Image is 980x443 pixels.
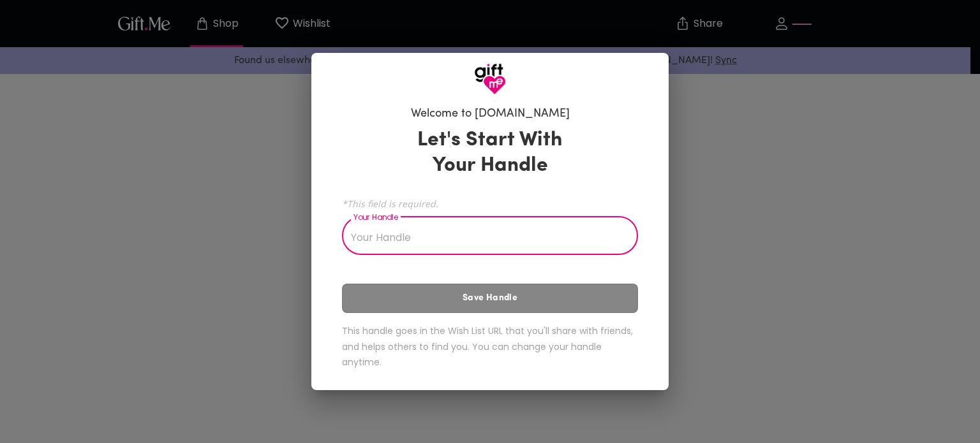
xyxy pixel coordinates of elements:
h6: This handle goes in the Wish List URL that you'll share with friends, and helps others to find yo... [342,323,638,370]
input: Your Handle [342,219,624,255]
h6: Welcome to [DOMAIN_NAME] [411,106,570,122]
h3: Let's Start With Your Handle [401,127,579,178]
img: GiftMe Logo [474,63,506,95]
span: *This field is required. [342,198,638,210]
